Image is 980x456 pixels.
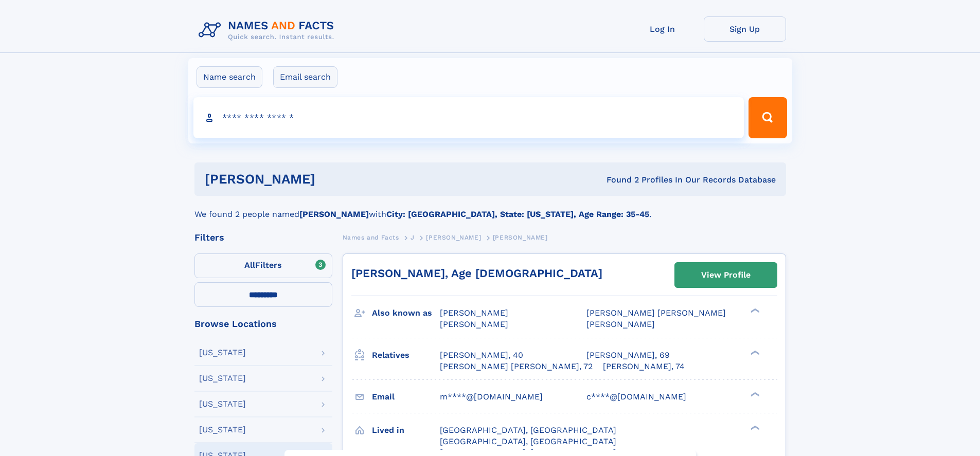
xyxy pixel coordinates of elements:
[748,391,760,397] div: ❯
[199,374,246,382] div: [US_STATE]
[701,263,751,287] div: View Profile
[343,231,399,244] a: Names and Facts
[244,260,255,270] span: All
[299,209,369,219] b: [PERSON_NAME]
[440,350,523,361] a: [PERSON_NAME], 40
[440,436,616,446] span: [GEOGRAPHIC_DATA], [GEOGRAPHIC_DATA]
[372,304,440,322] h3: Also known as
[193,97,744,138] input: search input
[461,174,776,186] div: Found 2 Profiles In Our Records Database
[586,308,726,318] span: [PERSON_NAME] [PERSON_NAME]
[194,233,332,242] div: Filters
[194,196,786,221] div: We found 2 people named with .
[197,66,262,88] label: Name search
[586,350,670,361] a: [PERSON_NAME], 69
[440,308,508,318] span: [PERSON_NAME]
[586,319,655,329] span: [PERSON_NAME]
[748,307,760,314] div: ❯
[199,400,246,408] div: [US_STATE]
[440,319,508,329] span: [PERSON_NAME]
[386,209,649,219] b: City: [GEOGRAPHIC_DATA], State: [US_STATE], Age Range: 35-45
[411,234,415,241] span: J
[351,267,602,280] a: [PERSON_NAME], Age [DEMOGRAPHIC_DATA]
[704,16,786,42] a: Sign Up
[426,234,481,241] span: [PERSON_NAME]
[411,231,415,244] a: J
[603,361,685,372] a: [PERSON_NAME], 74
[748,424,760,431] div: ❯
[621,16,704,42] a: Log In
[372,422,440,439] h3: Lived in
[372,388,440,406] h3: Email
[199,349,246,357] div: [US_STATE]
[194,253,332,278] label: Filters
[440,361,593,372] a: [PERSON_NAME] [PERSON_NAME], 72
[493,234,548,241] span: [PERSON_NAME]
[749,97,787,138] button: Search Button
[440,425,616,435] span: [GEOGRAPHIC_DATA], [GEOGRAPHIC_DATA]
[426,231,481,244] a: [PERSON_NAME]
[675,263,777,287] a: View Profile
[372,346,440,364] h3: Relatives
[273,66,337,88] label: Email search
[205,173,461,186] h1: [PERSON_NAME]
[199,426,246,434] div: [US_STATE]
[748,349,760,356] div: ❯
[194,16,343,44] img: Logo Names and Facts
[194,319,332,329] div: Browse Locations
